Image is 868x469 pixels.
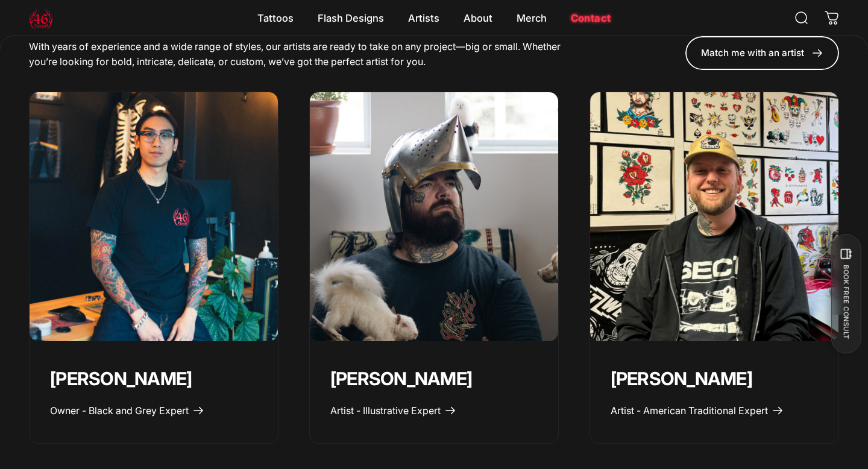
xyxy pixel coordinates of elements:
[611,404,784,417] a: Artist - American Traditional Expert
[590,92,838,341] a: Spencer Skalko
[611,368,818,391] p: [PERSON_NAME]
[50,368,257,391] p: [PERSON_NAME]
[50,404,189,417] span: Owner - Black and Grey Expert
[330,404,456,417] a: Artist - Illustrative Expert
[831,234,861,353] button: BOOK FREE CONSULT
[451,5,505,31] summary: About
[505,5,559,31] summary: Merch
[611,404,768,417] span: Artist - American Traditional Expert
[30,92,278,341] a: Geoffrey Wong
[245,5,306,31] summary: Tattoos
[590,92,838,341] img: tattoo artist spencer skalko at 46 tattoo toronto
[330,404,441,417] span: Artist - Illustrative Expert
[330,368,538,391] p: [PERSON_NAME]
[30,92,278,341] img: 46 tattoo founder geoffrey wong in his studio in toronto
[685,36,839,70] a: Match me with an artist
[819,5,845,31] a: 0 items
[50,404,204,417] a: Owner - Black and Grey Expert
[245,5,623,31] nav: Primary
[396,5,451,31] summary: Artists
[29,39,569,70] p: With years of experience and a wide range of styles, our artists are ready to take on any project...
[306,5,396,31] summary: Flash Designs
[559,5,623,31] a: Contact
[310,92,558,341] a: Taivas Jättiläinen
